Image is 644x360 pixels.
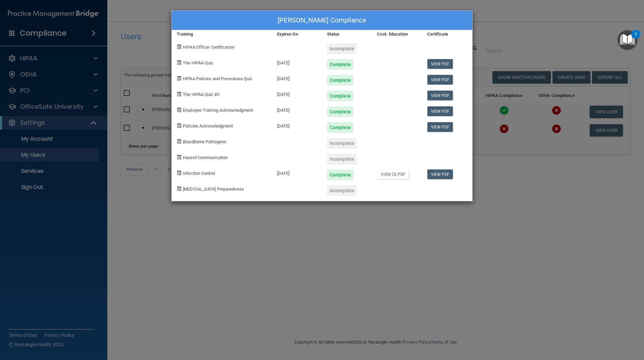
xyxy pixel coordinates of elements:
div: Status [322,30,372,38]
div: Incomplete [327,154,357,164]
div: [DATE] [272,117,322,133]
iframe: Drift Widget Chat Controller [528,312,636,339]
a: View PDF [427,75,453,85]
a: View PDF [427,59,453,69]
div: [DATE] [272,164,322,180]
a: View PDF [427,91,453,100]
span: Policies Acknowledgment [183,123,233,128]
div: [PERSON_NAME] Compliance [172,11,472,30]
div: Complete [327,122,354,133]
span: The HIPAA Quiz [183,60,213,65]
div: Incomplete [327,138,357,149]
div: Cont. Education [372,30,422,38]
div: Complete [327,75,354,86]
span: Bloodborne Pathogens [183,139,226,144]
div: [DATE] [272,54,322,70]
div: Complete [327,106,354,117]
a: View PDF [427,122,453,132]
span: Employee Training Acknowledgment [183,108,253,113]
span: The HIPAA Quiz #2 [183,92,219,97]
button: Open Resource Center, 2 new notifications [618,30,637,50]
div: [DATE] [272,101,322,117]
span: Hazard Communication [183,155,228,160]
span: HIPAA Policies and Procedures Quiz [183,76,252,81]
div: Incomplete [327,43,357,54]
span: HIPAA Officer Certification [183,45,234,50]
div: Certificate [422,30,472,38]
div: Complete [327,169,354,180]
div: Complete [327,59,354,70]
div: Expires On [272,30,322,38]
span: Infection Control [183,171,215,176]
div: [DATE] [272,70,322,86]
div: Incomplete [327,185,357,196]
div: Complete [327,91,354,101]
a: View CE PDF [377,169,409,179]
div: Training [172,30,272,38]
a: View PDF [427,169,453,179]
a: View PDF [427,106,453,116]
div: [DATE] [272,86,322,101]
span: [MEDICAL_DATA] Preparedness [183,187,244,192]
div: 2 [635,34,637,43]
